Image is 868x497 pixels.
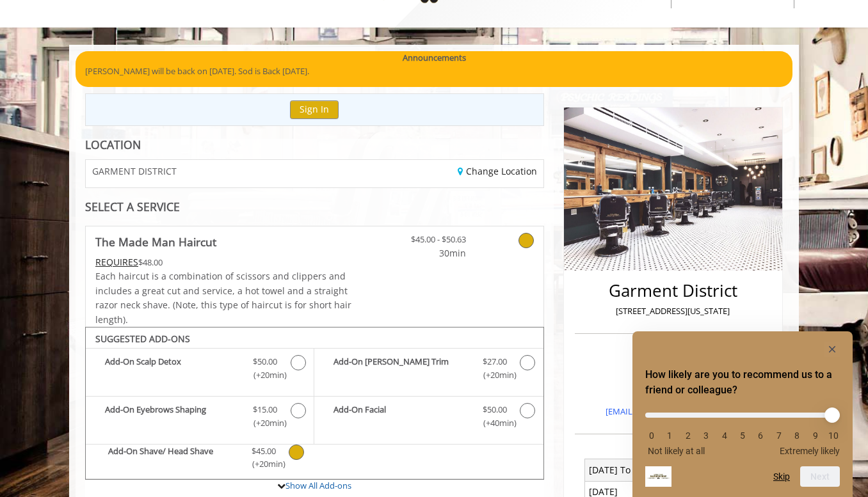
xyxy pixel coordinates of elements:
span: GARMENT DISTRICT [92,166,177,176]
span: 30min [390,246,466,260]
button: Hide survey [824,342,840,357]
label: Add-On Facial [321,403,536,433]
p: [PERSON_NAME] will be back on [DATE]. Sod is Back [DATE]. [85,65,783,78]
label: Add-On Shave/ Head Shave [95,445,305,475]
a: [EMAIL_ADDRESS][DOMAIN_NAME] [606,406,741,417]
label: Add-On Eyebrows Shaping [92,403,307,433]
li: 0 [645,430,658,441]
li: 4 [718,430,731,441]
b: Add-On Scalp Detox [105,355,240,382]
span: (+20min ) [246,457,282,471]
div: How likely are you to recommend us to a friend or colleague? Select an option from 0 to 10, with ... [645,342,840,487]
a: Change Location [458,165,537,177]
div: The Made Man Haircut Add-onS [85,327,544,480]
li: 9 [809,430,822,441]
span: This service needs some Advance to be paid before we block your appointment [95,256,138,268]
span: $50.00 [483,403,507,416]
b: Add-On [PERSON_NAME] Trim [334,355,469,382]
span: (+20min ) [246,416,284,430]
span: (+20min ) [246,368,284,382]
h3: Opening Hours [575,445,771,454]
b: SUGGESTED ADD-ONS [95,333,190,345]
li: 1 [663,430,676,441]
h3: Phone [578,351,768,360]
b: LOCATION [85,137,141,152]
li: 2 [682,430,695,441]
span: Not likely at all [648,446,705,456]
b: Announcements [403,51,466,65]
td: [DATE] To [DATE] [585,459,673,481]
span: Extremely likely [780,446,840,456]
li: 3 [700,430,712,441]
li: 8 [791,430,803,441]
li: 5 [736,430,749,441]
button: Skip [773,471,790,482]
span: (+40min ) [476,416,513,430]
button: Next question [800,466,840,487]
span: $15.00 [253,403,277,416]
span: $45.00 [252,445,276,458]
span: Each haircut is a combination of scissors and clippers and includes a great cut and service, a ho... [95,270,351,325]
h3: Email [578,387,768,396]
span: $27.00 [483,355,507,368]
button: Sign In [290,100,339,119]
li: 10 [827,430,840,441]
span: $50.00 [253,355,277,368]
a: $45.00 - $50.63 [390,226,466,260]
h2: Garment District [578,281,768,300]
a: Show All Add-ons [285,480,351,491]
div: $48.00 [95,255,353,269]
label: Add-On Scalp Detox [92,355,307,385]
p: [STREET_ADDRESS][US_STATE] [578,304,768,318]
li: 6 [754,430,767,441]
b: Add-On Eyebrows Shaping [105,403,240,430]
li: 7 [773,430,785,441]
div: SELECT A SERVICE [85,201,544,213]
h2: How likely are you to recommend us to a friend or colleague? Select an option from 0 to 10, with ... [645,367,840,398]
b: Add-On Shave/ Head Shave [108,445,239,471]
span: (+20min ) [476,368,513,382]
label: Add-On Beard Trim [321,355,536,385]
b: Add-On Facial [334,403,469,430]
b: The Made Man Haircut [95,233,216,251]
div: How likely are you to recommend us to a friend or colleague? Select an option from 0 to 10, with ... [645,403,840,456]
